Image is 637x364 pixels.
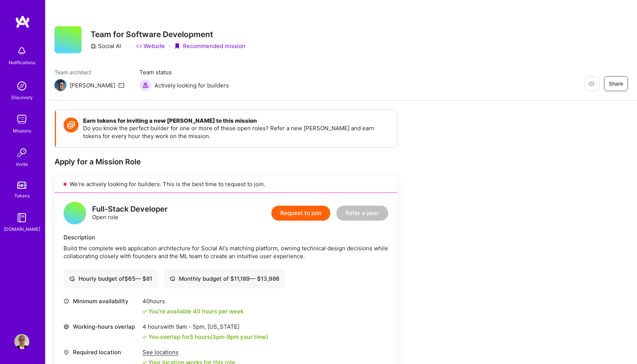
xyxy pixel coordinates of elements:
img: User Avatar [14,334,29,349]
div: Full-Stack Developer [92,205,168,213]
div: Invite [16,160,28,168]
i: icon World [64,324,69,329]
i: icon Clock [64,298,69,304]
i: icon PurpleRibbon [174,43,180,49]
i: icon Check [142,309,147,314]
div: You overlap for 5 hours ( your time) [148,333,268,341]
a: User Avatar [12,334,31,349]
div: Tokens [14,192,30,200]
button: Request to join [271,206,330,221]
img: Actively looking for builders [139,79,151,91]
i: icon EyeClosed [589,81,595,87]
img: tokens [17,182,26,189]
button: Refer a peer [336,206,388,221]
i: icon Cash [69,276,75,281]
p: Do you know the perfect builder for one or more of these open roles? Refer a new [PERSON_NAME] an... [83,124,389,140]
i: icon Location [64,349,69,355]
img: logo [15,15,30,29]
img: discovery [14,78,29,93]
h4: Earn tokens for inviting a new [PERSON_NAME] to this mission [83,117,389,124]
div: Description [64,233,388,241]
div: Required location [64,348,139,356]
div: Apply for a Mission Role [54,157,397,167]
div: Recommended mission [174,42,245,50]
div: [PERSON_NAME] [70,81,115,89]
i: icon Cash [169,276,175,281]
img: bell [14,44,29,59]
div: Social AI [91,42,121,50]
div: Open role [92,205,168,221]
div: See locations [142,348,235,356]
div: Working-hours overlap [64,323,139,331]
img: guide book [14,210,29,225]
div: You're available 40 hours per week [142,307,244,315]
i: icon Mail [118,82,124,88]
i: icon CompanyGray [91,43,97,49]
i: icon Check [142,335,147,339]
div: Build the complete web application architecture for Social AI's matching platform, owning technic... [64,244,388,260]
img: teamwork [14,112,29,127]
div: Notifications [9,59,35,66]
div: · [169,42,170,50]
span: Share [609,80,623,87]
div: Missions [13,127,31,135]
span: 3pm - 8pm [212,333,239,340]
h3: Team for Software Development [91,30,245,39]
span: Actively looking for builders [154,81,229,89]
button: Share [604,76,628,91]
div: We’re actively looking for builders. This is the best time to request to join. [54,176,397,193]
div: Minimum availability [64,297,139,305]
div: Monthly budget of $ 11,189 — $ 13,986 [169,275,280,283]
span: 9am - 5pm , [174,323,207,330]
div: [DOMAIN_NAME] [4,225,40,233]
img: Invite [14,145,29,160]
div: 4 hours with [US_STATE] [142,323,268,331]
img: Team Architect [54,79,67,91]
img: Token icon [64,117,79,132]
div: Discovery [11,93,33,101]
span: Team status [139,68,229,76]
div: 40 hours [142,297,244,305]
a: Website [136,42,165,50]
span: Team architect [54,68,124,76]
div: Hourly budget of $ 65 — $ 81 [69,275,152,283]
